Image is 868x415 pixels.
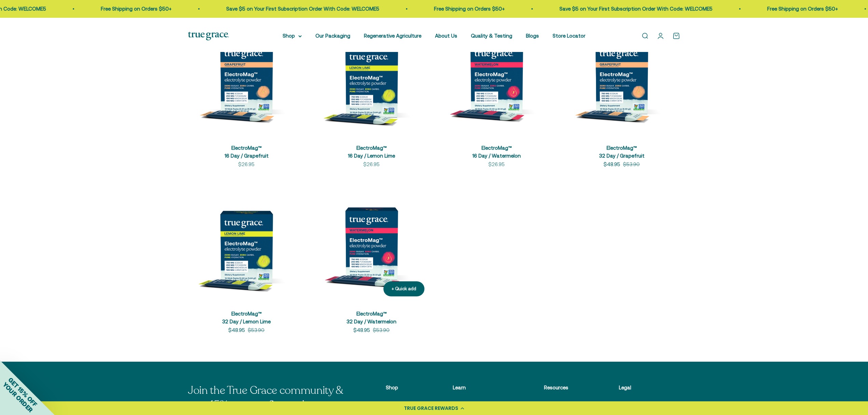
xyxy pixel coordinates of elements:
[559,5,713,13] p: Save $5 on Your First Subscription Order With Code: WELCOME5
[619,384,666,392] p: Legal
[101,6,172,12] a: Free Shipping on Orders $50+
[471,33,512,39] a: Quality & Testing
[544,400,572,408] a: Contact Us
[404,405,458,412] div: TRUE GRACE REWARDS
[188,185,305,302] img: ElectroMag™
[472,145,521,159] a: ElectroMag™16 Day / Watermelon
[453,384,510,392] p: Learn
[226,5,379,13] p: Save $5 on Your First Subscription Order With Code: WELCOME5
[188,19,305,136] img: ElectroMag™
[386,400,417,408] a: Multivitamins
[248,326,265,334] compare-at-price: $53.90
[188,384,352,412] p: Join the True Grace community & save 15% on your first order.
[353,326,370,334] sale-price: $48.95
[488,160,505,169] sale-price: $26.95
[225,145,269,159] a: ElectroMag™16 Day / Grapefruit
[373,326,390,334] compare-at-price: $53.90
[315,33,350,39] a: Our Packaging
[603,160,620,169] sale-price: $48.95
[386,384,419,392] p: Shop
[434,6,505,12] a: Free Shipping on Orders $50+
[7,376,39,408] span: GET 15% OFF
[623,160,640,169] compare-at-price: $53.90
[1,381,34,414] span: YOUR ORDER
[392,285,416,293] div: + Quick add
[599,145,645,159] a: ElectroMag™32 Day / Grapefruit
[283,32,302,40] summary: Shop
[553,33,585,39] a: Store Locator
[383,281,424,297] button: + Quick add
[619,400,654,408] a: Privacy Policies
[222,311,271,324] a: ElectroMag™32 Day / Lemon Lime
[238,160,255,169] sale-price: $26.95
[364,33,421,39] a: Regenerative Agriculture
[438,19,555,136] img: ElectroMag™
[347,311,396,324] a: ElectroMag™32 Day / Watermelon
[228,326,245,334] sale-price: $48.95
[313,185,430,302] img: ElectroMag™
[348,145,395,159] a: ElectroMag™16 Day / Lemon Lime
[363,160,380,169] sale-price: $26.95
[544,384,585,392] p: Resources
[313,19,430,136] img: ElectroMag™
[435,33,457,39] a: About Us
[453,400,488,408] a: Our Packaging
[563,19,680,136] img: ElectroMag™
[767,6,838,12] a: Free Shipping on Orders $50+
[526,33,539,39] a: Blogs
